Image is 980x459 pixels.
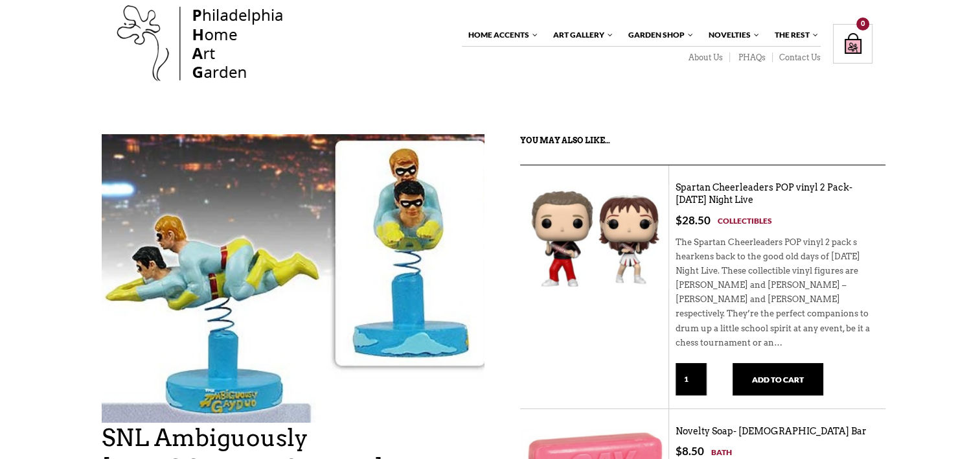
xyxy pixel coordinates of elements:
[676,228,879,363] div: The Spartan Cheerleaders POP vinyl 2 pack s hearkens back to the good old days of [DATE] Night Li...
[547,24,614,46] a: Art Gallery
[676,213,682,227] span: $
[856,18,869,30] div: 0
[711,445,732,459] a: Bath
[676,363,707,395] input: Qty
[676,182,852,206] a: Spartan Cheerleaders POP vinyl 2 Pack- [DATE] Night Live
[676,426,867,437] a: Novelty Soap- [DEMOGRAPHIC_DATA] Bar
[730,53,773,63] a: PHAQs
[462,24,539,46] a: Home Accents
[718,214,772,228] a: Collectibles
[702,24,760,46] a: Novelties
[773,53,821,63] a: Contact Us
[768,24,819,46] a: The Rest
[520,135,610,145] strong: You may also like…
[676,444,682,458] span: $
[676,213,711,227] bdi: 28.50
[676,444,704,458] bdi: 8.50
[622,24,694,46] a: Garden Shop
[680,53,730,63] a: About Us
[733,363,823,395] button: Add to cart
